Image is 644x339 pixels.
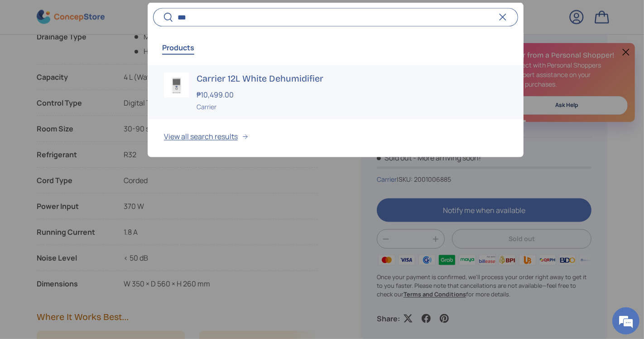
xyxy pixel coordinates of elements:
div: Carrier [197,102,507,111]
div: Minimize live chat window [149,5,170,26]
h3: Carrier 12L White Dehumidifier [197,72,507,85]
button: View all search results [148,119,524,157]
button: Products [162,37,194,58]
span: We're online! [53,108,125,199]
div: Chat with us now [47,51,152,63]
strong: ₱10,499.00 [197,90,236,100]
a: carrier-dehumidifier-12-liter-full-view-concepstore Carrier 12L White Dehumidifier ₱10,499.00 Car... [148,65,524,119]
img: carrier-dehumidifier-12-liter-full-view-concepstore [164,72,189,97]
textarea: Type your message and hit 'Enter' [5,235,173,267]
